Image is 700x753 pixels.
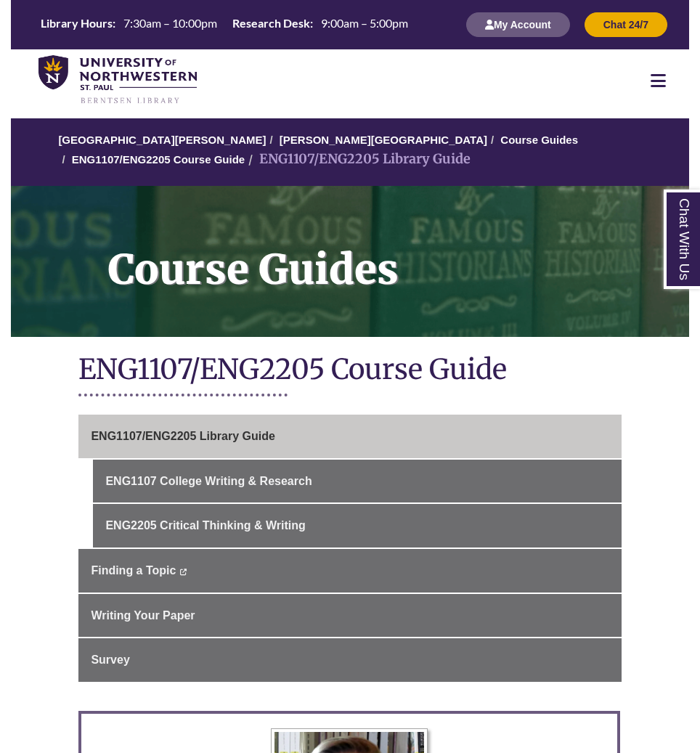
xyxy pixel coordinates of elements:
[466,12,570,37] button: My Account
[500,134,578,146] a: Course Guides
[78,351,621,390] h1: ENG1107/ENG2205 Course Guide
[35,15,414,33] table: Hours Today
[227,15,315,31] th: Research Desk:
[245,149,471,170] li: ENG1107/ENG2205 Library Guide
[123,16,217,30] span: 7:30am – 10:00pm
[93,504,621,548] a: ENG2205 Critical Thinking & Writing
[91,430,274,442] span: ENG1107/ENG2205 Library Guide
[72,153,245,166] a: ENG1107/ENG2205 Course Guide
[38,55,197,105] img: UNWSP Library Logo
[35,15,118,31] th: Library Hours:
[11,186,689,337] a: Course Guides
[280,134,487,146] a: [PERSON_NAME][GEOGRAPHIC_DATA]
[78,415,621,682] div: Guide Page Menu
[78,594,621,638] a: Writing Your Paper
[78,415,621,458] a: ENG1107/ENG2205 Library Guide
[93,460,621,503] a: ENG1107 College Writing & Research
[91,654,129,666] span: Survey
[466,18,570,30] a: My Account
[91,609,195,622] span: Writing Your Paper
[92,186,689,318] h1: Course Guides
[58,134,266,146] a: [GEOGRAPHIC_DATA][PERSON_NAME]
[35,15,414,35] a: Hours Today
[321,16,408,30] span: 9:00am – 5:00pm
[585,12,667,37] button: Chat 24/7
[78,549,621,593] a: Finding a Topic
[78,638,621,682] a: Survey
[91,564,176,577] span: Finding a Topic
[179,569,187,575] i: This link opens in a new window
[585,18,667,30] a: Chat 24/7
